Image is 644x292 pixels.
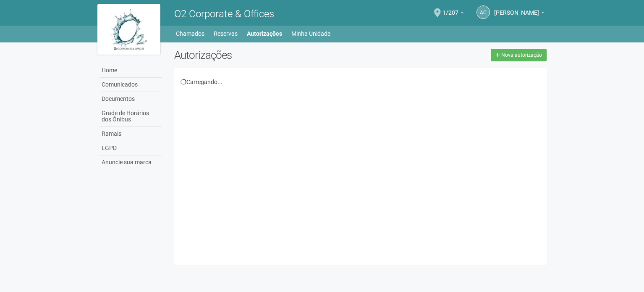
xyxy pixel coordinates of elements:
[442,1,458,16] span: 1/207
[99,63,162,78] a: Home
[174,49,354,61] h2: Autorizações
[291,28,330,39] a: Minha Unidade
[174,8,274,20] span: O2 Corporate & Offices
[494,1,539,16] span: Andréa Cunha
[99,106,162,127] a: Grade de Horários dos Ônibus
[99,92,162,106] a: Documentos
[99,155,162,169] a: Anuncie sua marca
[214,28,238,39] a: Reservas
[176,28,204,39] a: Chamados
[97,4,160,55] img: logo.jpg
[442,11,464,17] a: 1/207
[247,28,282,39] a: Autorizações
[181,78,540,86] div: Carregando...
[476,5,490,19] a: AC
[99,141,162,155] a: LGPD
[99,78,162,92] a: Comunicados
[491,49,547,61] a: Nova autorização
[99,127,162,141] a: Ramais
[501,52,542,58] span: Nova autorização
[494,11,545,17] a: [PERSON_NAME]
